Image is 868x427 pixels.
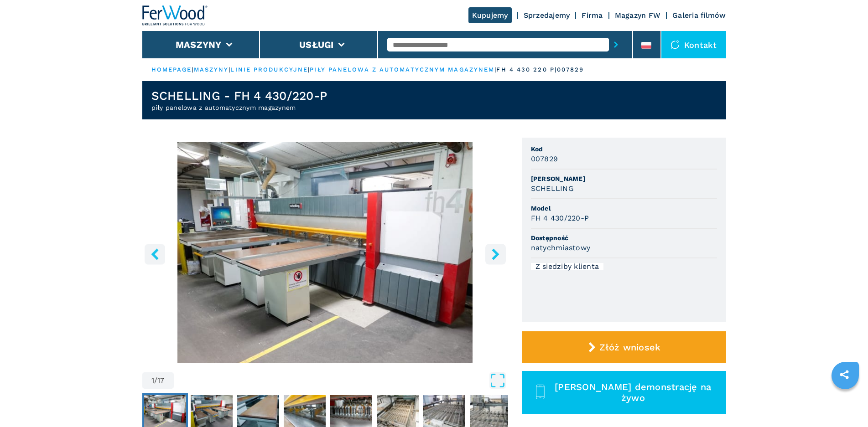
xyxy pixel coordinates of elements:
a: Galeria filmów [672,11,726,20]
div: Kontakt [661,31,726,58]
img: Kontakt [670,40,680,49]
div: Z siedziby klienta [531,263,604,270]
h2: piły panelowa z automatycznym magazynem [151,103,327,112]
a: HOMEPAGE [151,66,192,73]
span: 1 [151,377,154,384]
span: | [192,66,193,73]
span: 17 [157,377,165,384]
h1: SCHELLING - FH 4 430/220-P [151,88,327,103]
p: fh 4 430 220 p | [496,66,557,74]
a: piły panelowa z automatycznym magazynem [310,66,494,73]
button: Maszyny [176,39,222,50]
button: submit-button [609,34,623,55]
iframe: Chat [829,386,861,420]
a: Magazyn FW [615,11,661,20]
a: sharethis [833,363,856,386]
span: Dostępność [531,233,717,242]
a: Sprzedajemy [524,11,570,20]
button: Usługi [299,39,334,50]
span: Model [531,204,717,213]
a: maszyny [194,66,229,73]
span: Złóż wniosek [599,342,660,353]
a: Kupujemy [468,7,512,23]
button: right-button [485,244,506,264]
span: | [229,66,230,73]
button: Złóż wniosek [522,331,726,363]
img: piły panelowa z automatycznym magazynem SCHELLING FH 4 430/220-P [142,142,508,363]
span: Kod [531,144,717,154]
button: left-button [145,244,165,264]
span: [PERSON_NAME] demonstrację na żywo [551,381,715,403]
div: Go to Slide 1 [142,142,508,363]
button: [PERSON_NAME] demonstrację na żywo [522,371,726,414]
span: | [308,66,310,73]
a: Firma [582,11,603,20]
img: Ferwood [142,5,208,26]
p: 007829 [557,66,584,74]
h3: FH 4 430/220-P [531,213,589,223]
span: [PERSON_NAME] [531,174,717,183]
h3: natychmiastowy [531,242,591,253]
h3: 007829 [531,154,558,164]
a: linie produkcyjne [230,66,308,73]
button: Open Fullscreen [176,372,506,389]
span: / [154,377,157,384]
span: | [494,66,496,73]
h3: SCHELLING [531,183,574,194]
